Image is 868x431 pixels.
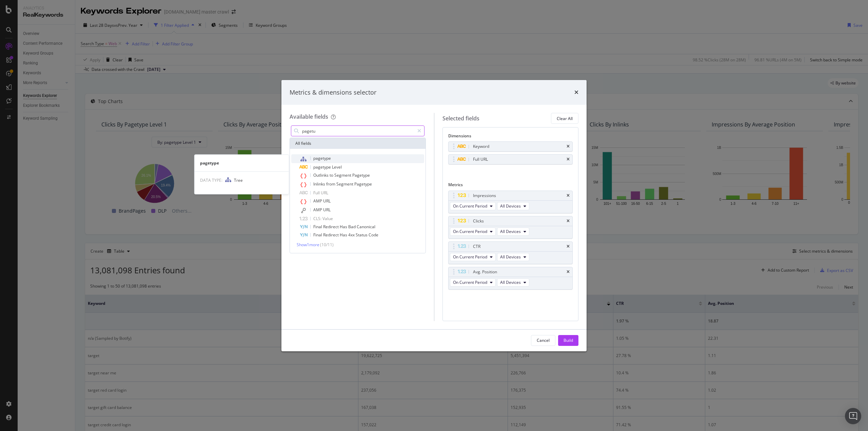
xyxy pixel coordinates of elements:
[500,254,521,260] span: All Devices
[453,279,487,285] span: On Current Period
[195,160,289,166] div: pagetype
[497,278,529,287] button: All Devices
[290,88,376,97] div: Metrics & dimensions selector
[313,216,322,221] span: CLS:
[330,172,334,178] span: to
[313,232,323,238] span: Final
[322,216,333,221] span: Value
[313,155,331,161] span: pagetype
[313,198,323,204] span: AMP
[348,232,356,238] span: 4xx
[537,337,550,343] div: Cancel
[297,242,319,248] span: Show 1 more
[453,229,487,234] span: On Current Period
[473,156,488,163] div: Full URL
[453,203,487,209] span: On Current Period
[290,138,426,149] div: All fields
[567,244,570,249] div: times
[567,219,570,223] div: times
[473,218,484,224] div: Clicks
[448,133,573,141] div: Dimensions
[313,164,332,170] span: pagetype
[323,224,340,230] span: Redirect
[357,224,375,230] span: Canonical
[845,408,861,424] div: Open Intercom Messenger
[558,335,578,346] button: Build
[340,224,348,230] span: Has
[500,229,521,234] span: All Devices
[334,172,352,178] span: Segment
[450,228,496,236] button: On Current Period
[448,241,573,264] div: CTRtimesOn Current PeriodAll Devices
[332,164,342,170] span: Level
[450,253,496,261] button: On Current Period
[323,198,331,204] span: URL
[500,203,521,209] span: All Devices
[323,232,340,238] span: Redirect
[301,126,414,136] input: Search by field name
[448,216,573,239] div: ClickstimesOn Current PeriodAll Devices
[497,253,529,261] button: All Devices
[453,254,487,260] span: On Current Period
[473,243,480,250] div: CTR
[567,194,570,198] div: times
[313,181,326,187] span: Inlinks
[448,141,573,152] div: Keywordtimes
[352,172,370,178] span: Pagetype
[448,191,573,213] div: ImpressionstimesOn Current PeriodAll Devices
[448,154,573,164] div: Full URLtimes
[473,269,497,275] div: Avg. Position
[567,270,570,274] div: times
[497,202,529,210] button: All Devices
[320,242,334,248] span: ( 10 / 11 )
[348,224,357,230] span: Bad
[313,224,323,230] span: Final
[321,190,328,196] span: URL
[313,172,330,178] span: Outlinks
[450,278,496,287] button: On Current Period
[567,157,570,161] div: times
[567,144,570,149] div: times
[356,232,369,238] span: Status
[354,181,372,187] span: Pagetype
[313,207,323,213] span: AMP
[336,181,354,187] span: Segment
[531,335,555,346] button: Cancel
[442,115,479,122] div: Selected fields
[500,279,521,285] span: All Devices
[564,337,573,343] div: Build
[369,232,378,238] span: Code
[326,181,336,187] span: from
[473,192,496,199] div: Impressions
[450,202,496,210] button: On Current Period
[574,88,578,97] div: times
[551,113,578,124] button: Clear All
[340,232,348,238] span: Has
[448,267,573,290] div: Avg. PositiontimesOn Current PeriodAll Devices
[290,113,328,120] div: Available fields
[557,116,573,121] div: Clear All
[448,182,573,190] div: Metrics
[313,190,321,196] span: Full
[323,207,331,213] span: URL
[497,228,529,236] button: All Devices
[473,143,489,150] div: Keyword
[281,80,587,351] div: modal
